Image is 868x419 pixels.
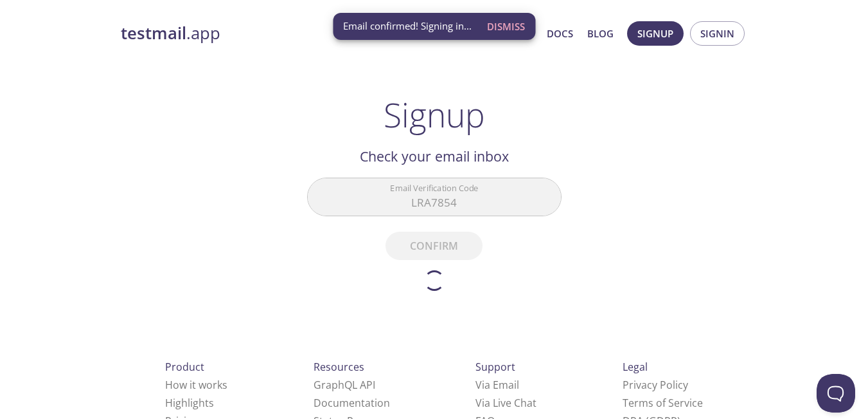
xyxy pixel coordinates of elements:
a: Blog [587,25,614,42]
a: GraphQL API [314,378,375,392]
span: Signup [637,25,673,42]
a: Docs [547,25,573,42]
span: Resources [314,360,364,374]
span: Support [475,360,515,374]
h1: Signup [384,95,485,134]
button: Dismiss [482,14,530,39]
span: Legal [623,360,648,374]
span: Signin [700,25,734,42]
a: testmail.app [121,23,423,44]
button: Signup [627,21,684,46]
a: Highlights [165,396,214,410]
a: Via Live Chat [475,396,536,410]
a: Via Email [475,378,519,392]
a: Terms of Service [623,396,703,410]
span: Email confirmed! Signing in... [343,19,472,33]
iframe: Help Scout Beacon - Open [817,374,855,413]
h2: Check your email inbox [307,145,562,167]
span: Dismiss [487,18,525,35]
a: Privacy Policy [623,378,688,392]
strong: testmail [121,22,186,44]
span: Product [165,360,204,374]
a: How it works [165,378,227,392]
button: Signin [690,21,745,46]
a: Documentation [314,396,390,410]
